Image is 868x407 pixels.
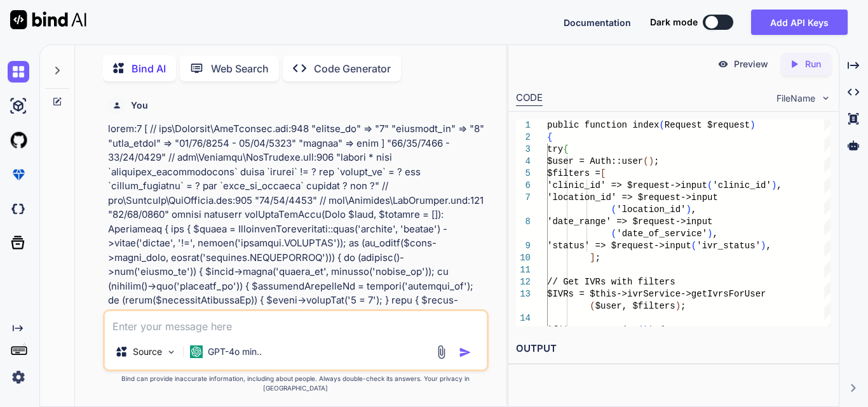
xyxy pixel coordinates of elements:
[750,120,755,130] span: )
[595,253,600,263] span: ;
[564,16,631,29] button: Documentation
[132,61,166,76] p: Bind AI
[712,229,717,239] span: ,
[659,325,664,335] span: {
[649,325,654,335] span: )
[516,192,531,204] div: 7
[600,168,606,178] span: [
[595,301,675,311] span: $user, $filters
[707,180,712,190] span: (
[734,58,768,70] p: Preview
[516,288,531,300] div: 13
[712,180,771,190] span: 'clinic_id'
[686,204,691,215] span: )
[8,366,29,388] img: settings
[547,325,558,335] span: if
[776,92,815,105] span: FileName
[547,289,766,299] span: $IVRs = $this->ivrService->getIvrsForUser
[166,347,177,357] img: Pick Models
[649,156,654,166] span: )
[8,61,29,83] img: chat
[190,345,203,358] img: GPT-4o mini
[659,120,664,130] span: (
[691,204,696,215] span: ,
[616,204,686,215] span: 'location_id'
[516,156,531,168] div: 4
[508,334,839,364] h2: OUTPUT
[547,192,718,203] span: 'location_id' => $request->input
[563,144,568,154] span: {
[547,156,643,166] span: $user = Auth::user
[681,301,686,311] span: ;
[564,17,631,28] span: Documentation
[516,168,531,180] div: 5
[211,61,269,76] p: Web Search
[665,120,750,130] span: Request $request
[675,301,681,311] span: )
[8,130,29,151] img: githubLight
[314,61,391,76] p: Code Generator
[516,143,531,156] div: 3
[654,156,659,166] span: ;
[516,240,531,252] div: 9
[590,301,595,311] span: (
[516,131,531,143] div: 2
[103,374,489,393] p: Bind can provide inaccurate information, including about people. Always double-check its answers....
[208,345,262,358] p: GPT-4o min..
[820,93,831,103] img: chevron down
[638,325,643,335] span: (
[547,180,707,190] span: 'clinic_id' => $request->input
[766,241,771,251] span: ,
[8,164,29,185] img: premium
[761,241,766,251] span: )
[516,264,531,276] div: 11
[547,132,552,142] span: {
[516,216,531,228] div: 8
[547,168,600,178] span: $filters =
[643,325,648,335] span: )
[643,156,648,166] span: (
[516,119,531,131] div: 1
[558,325,563,335] span: (
[516,276,531,288] div: 12
[611,229,616,239] span: (
[717,58,729,70] img: preview
[691,241,696,251] span: (
[696,241,761,251] span: 'ivr_status'
[547,241,691,251] span: 'status' => $request->input
[776,180,782,190] span: ,
[8,198,29,220] img: darkCloudIdeIcon
[459,346,471,359] img: icon
[133,345,162,358] p: Source
[516,312,531,324] div: 14
[547,217,712,227] span: 'date_range' => $request->input
[563,325,638,335] span: $request->ajax
[516,252,531,264] div: 10
[611,204,616,215] span: (
[707,229,712,239] span: )
[547,144,563,154] span: try
[547,277,675,287] span: // Get IVRs with filters
[434,345,449,359] img: attachment
[751,10,848,35] button: Add API Keys
[131,99,148,112] h6: You
[516,324,531,337] div: 15
[590,253,595,263] span: ]
[8,95,29,117] img: ai-studio
[516,91,543,106] div: CODE
[547,120,659,130] span: public function index
[616,229,707,239] span: 'date_of_service'
[516,180,531,192] div: 6
[650,16,698,29] span: Dark mode
[771,180,776,190] span: )
[805,58,821,70] p: Run
[10,10,86,29] img: Bind AI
